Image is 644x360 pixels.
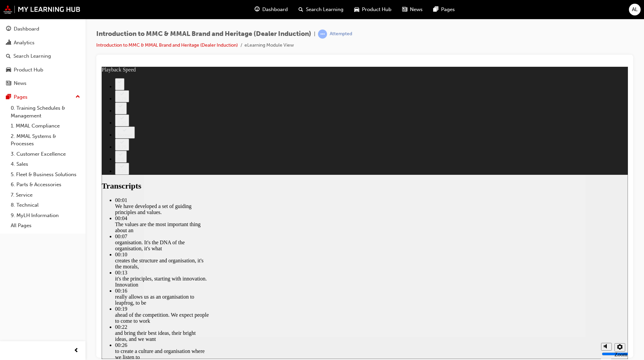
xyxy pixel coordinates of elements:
img: mmal [3,5,80,14]
button: Pages [3,91,83,103]
a: 1. MMAL Compliance [8,121,83,131]
span: Search Learning [306,6,343,13]
span: search-icon [6,53,11,59]
a: Product Hub [3,64,83,76]
div: Search Learning [13,52,51,60]
span: search-icon [299,5,303,14]
a: guage-iconDashboard [249,3,293,16]
a: 2. MMAL Systems & Processes [8,131,83,149]
span: Product Hub [362,6,391,13]
div: Product Hub [14,66,43,74]
span: news-icon [402,5,407,14]
a: 3. Customer Excellence [8,149,83,159]
button: AL [629,4,641,15]
span: learningRecordVerb_ATTEMPT-icon [318,30,327,39]
div: 2 [16,17,20,22]
li: eLearning Module View [245,42,294,49]
div: Analytics [14,39,35,47]
span: pages-icon [6,94,11,100]
div: News [14,80,26,87]
a: Introduction to MMC & MMAL Brand and Heritage (Dealer Induction) [96,42,238,48]
a: 0. Training Schedules & Management [8,103,83,121]
button: 2 [13,11,23,23]
span: News [410,6,423,13]
div: Pages [14,93,28,101]
span: guage-icon [6,26,11,32]
a: 7. Service [8,190,83,200]
div: to create a culture and organisation where we listen to [13,281,107,294]
a: 5. Fleet & Business Solutions [8,169,83,180]
span: | [314,30,315,38]
span: car-icon [354,5,359,14]
span: Pages [441,6,455,13]
div: Attempted [330,31,352,37]
span: guage-icon [255,5,260,14]
a: 8. Technical [8,200,83,210]
span: news-icon [6,81,11,87]
a: Search Learning [3,50,83,62]
a: news-iconNews [397,3,428,16]
a: 4. Sales [8,159,83,169]
a: Dashboard [3,23,83,35]
span: up-icon [75,93,80,101]
span: chart-icon [6,40,11,46]
a: car-iconProduct Hub [349,3,397,16]
a: News [3,77,83,90]
div: 00:26 [13,275,107,281]
a: 6. Parts & Accessories [8,179,83,190]
span: car-icon [6,67,11,73]
button: DashboardAnalyticsSearch LearningProduct HubNews [3,21,83,91]
span: pages-icon [433,5,438,14]
span: Dashboard [262,6,288,13]
span: AL [632,6,638,13]
a: 9. MyLH Information [8,210,83,221]
a: pages-iconPages [428,3,460,16]
span: Introduction to MMC & MMAL Brand and Heritage (Dealer Induction) [96,30,311,38]
a: search-iconSearch Learning [293,3,349,16]
span: prev-icon [74,347,79,355]
div: Dashboard [14,25,39,33]
a: Analytics [3,37,83,49]
a: All Pages [8,220,83,231]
